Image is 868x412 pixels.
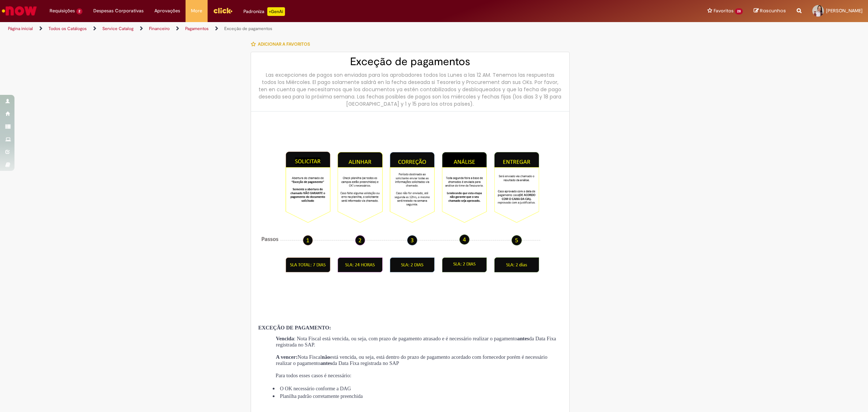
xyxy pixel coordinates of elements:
[102,26,133,31] a: Service Catalog
[5,22,573,35] ul: Trilhas de página
[322,354,330,360] strong: não
[76,8,82,14] span: 2
[258,56,562,68] h2: Exceção de pagamentos
[517,336,529,341] strong: antes
[276,336,556,348] span: : Nota Fiscal está vencida, ou seja, com prazo de pagamento atrasado e é necessário realizar o pa...
[276,354,548,366] span: Nota Fiscal está vencida, ou seja, está dentro do prazo de pagamento acordado com fornecedor poré...
[258,325,331,331] span: EXCEÇÃO DE PAGAMENTO:
[149,26,170,31] a: Financeiro
[191,7,202,14] span: More
[224,26,272,31] a: Exceção de pagamentos
[276,373,352,384] span: Para todos esses casos é necessário:
[267,7,285,16] p: +GenAi
[714,7,733,14] span: Favoritos
[826,8,863,14] span: [PERSON_NAME]
[1,4,38,18] img: ServiceNow
[280,394,363,399] span: Planilha padrão corretamente preenchida
[760,7,786,14] span: Rascunhos
[50,7,75,14] span: Requisições
[735,8,743,14] span: 28
[8,26,33,31] a: Página inicial
[243,7,285,16] div: Padroniza
[185,26,209,31] a: Pagamentos
[48,26,87,31] a: Todos os Catálogos
[280,386,351,391] span: O OK necessário conforme a DAG
[93,7,144,14] span: Despesas Corporativas
[251,37,314,52] button: Adicionar a Favoritos
[258,71,562,108] div: Las excepciones de pagos son enviadas para los aprobadores todos los Lunes a las 12 AM. Tenemos l...
[154,7,180,14] span: Aprovações
[258,41,310,47] span: Adicionar a Favoritos
[276,354,298,360] span: A vencer:
[754,8,786,14] a: Rascunhos
[213,5,233,16] img: click_logo_yellow_360x200.png
[276,336,294,341] span: Vencida
[320,360,332,366] strong: antes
